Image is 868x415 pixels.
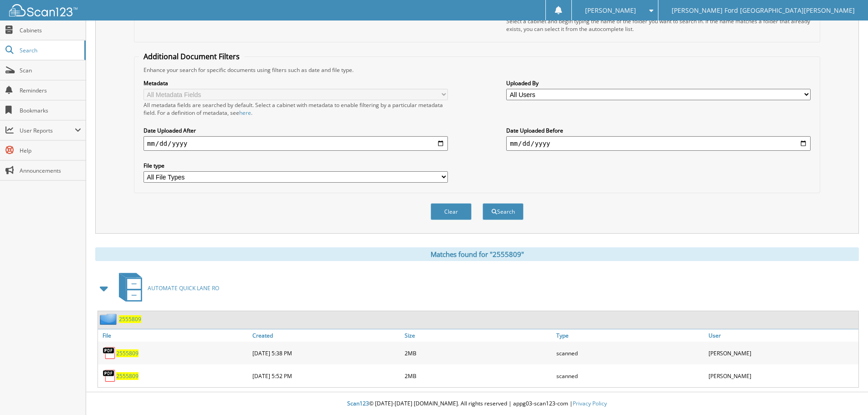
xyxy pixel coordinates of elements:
[554,367,706,385] div: scanned
[431,203,472,220] button: Clear
[706,344,858,362] div: [PERSON_NAME]
[506,17,811,33] div: Select a cabinet and begin typing the name of the folder you want to search in. If the name match...
[20,67,81,74] span: Scan
[98,329,250,342] a: File
[139,66,815,74] div: Enhance your search for specific documents using filters such as date and file type.
[554,344,706,362] div: scanned
[250,344,402,362] div: [DATE] 5:38 PM
[119,315,141,323] a: 2555809
[20,107,81,114] span: Bookmarks
[706,367,858,385] div: [PERSON_NAME]
[20,167,81,174] span: Announcements
[250,329,402,342] a: Created
[144,127,448,134] label: Date Uploaded After
[86,393,868,415] div: © [DATE]-[DATE] [DOMAIN_NAME]. All rights reserved | appg03-scan123-com |
[239,109,251,117] a: here
[506,79,811,87] label: Uploaded By
[148,284,219,292] span: AUTOMATE QUICK LANE RO
[116,372,139,380] a: 2555809
[113,270,219,306] a: AUTOMATE QUICK LANE RO
[554,329,706,342] a: Type
[20,26,81,34] span: Cabinets
[672,8,855,13] span: [PERSON_NAME] Ford [GEOGRAPHIC_DATA][PERSON_NAME]
[95,247,859,261] div: Matches found for "2555809"
[402,344,555,362] div: 2MB
[20,147,81,154] span: Help
[506,136,811,151] input: end
[402,329,555,342] a: Size
[144,136,448,151] input: start
[483,203,524,220] button: Search
[20,46,80,54] span: Search
[144,162,448,169] label: File type
[20,87,81,94] span: Reminders
[144,79,448,87] label: Metadata
[706,329,858,342] a: User
[144,101,448,117] div: All metadata fields are searched by default. Select a cabinet with metadata to enable filtering b...
[573,400,607,407] a: Privacy Policy
[347,400,369,407] span: Scan123
[139,51,244,61] legend: Additional Document Filters
[402,367,555,385] div: 2MB
[506,127,811,134] label: Date Uploaded Before
[116,349,139,357] a: 2555809
[103,346,116,360] img: PDF.png
[100,313,119,325] img: folder2.png
[585,8,636,13] span: [PERSON_NAME]
[103,369,116,383] img: PDF.png
[20,127,75,134] span: User Reports
[250,367,402,385] div: [DATE] 5:52 PM
[822,371,868,415] iframe: Chat Widget
[9,4,77,16] img: scan123-logo-white.svg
